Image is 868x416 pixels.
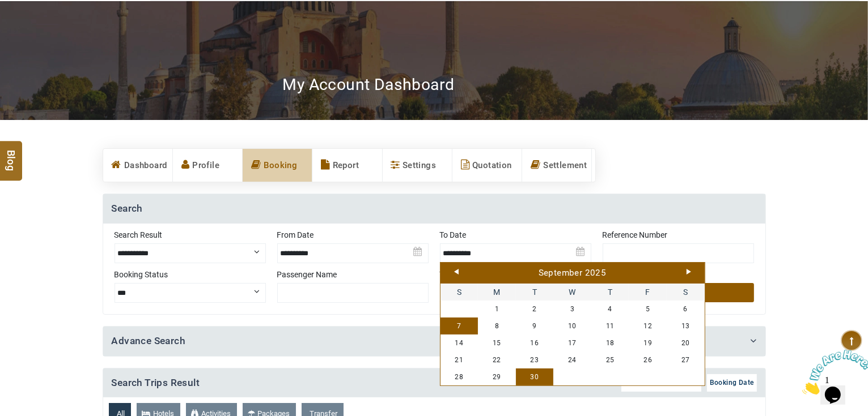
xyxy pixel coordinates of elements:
a: 28 [441,368,479,385]
span: 2025 [585,268,607,278]
span: Thursday [591,284,629,301]
label: Passenger Name [277,269,429,280]
a: Profile [173,149,242,182]
a: 8 [478,318,516,334]
a: 16 [516,334,554,351]
span: Saturday [667,284,705,301]
span: September [539,268,583,278]
a: 2 [516,301,554,318]
span: Monday [478,284,516,301]
a: Prev [454,269,459,275]
h2: My Account Dashboard [283,75,455,95]
a: 25 [591,351,629,368]
a: 1 [478,301,516,318]
iframe: chat widget [798,345,868,399]
span: Cancellation DeadLine [624,379,698,387]
a: 14 [441,334,479,351]
a: Advance Search [112,335,186,346]
a: 29 [478,368,516,385]
a: Quotation [452,149,522,182]
a: Dashboard [103,149,172,182]
a: 6 [667,301,705,318]
a: 20 [667,334,705,351]
span: Tuesday [516,284,554,301]
a: 10 [553,318,591,334]
span: Wednesday [553,284,591,301]
a: Booking [243,149,312,182]
a: 12 [629,318,667,334]
a: 17 [553,334,591,351]
a: Settlement [522,149,591,182]
a: 9 [516,318,554,334]
span: Booking Date [710,379,754,387]
label: Reference Number [603,229,754,241]
img: Chat attention grabber [5,5,75,49]
a: 15 [478,334,516,351]
a: 4 [591,301,629,318]
a: 11 [591,318,629,334]
a: 21 [441,351,479,368]
a: Settings [383,149,452,182]
a: 19 [629,334,667,351]
a: 22 [478,351,516,368]
a: 24 [553,351,591,368]
a: 26 [629,351,667,368]
span: Sunday [441,284,479,301]
span: 1 [5,5,9,14]
span: Friday [629,284,667,301]
span: Blog [4,149,19,159]
a: 27 [667,351,705,368]
label: Booking Status [115,269,266,280]
a: 18 [591,334,629,351]
a: 5 [629,301,667,318]
h4: Search Trips Result [103,368,765,398]
a: 7 [441,318,479,334]
h4: Search [103,194,765,224]
a: 13 [667,318,705,334]
label: Search Result [115,229,266,241]
a: Next [687,269,691,275]
a: 23 [516,351,554,368]
a: 30 [516,368,554,385]
a: Report [312,149,382,182]
a: 3 [553,301,591,318]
